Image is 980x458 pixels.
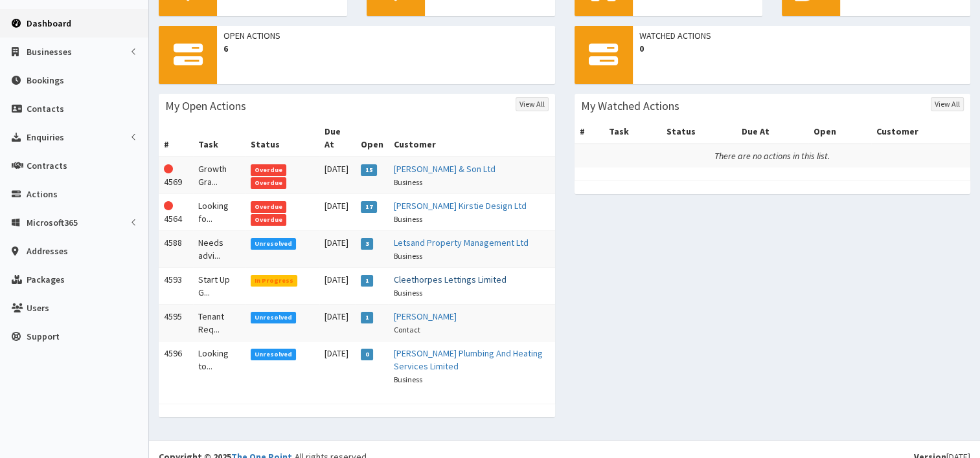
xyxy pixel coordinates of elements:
[27,245,68,257] span: Addresses
[319,230,356,267] td: [DATE]
[394,251,422,261] small: Business
[361,238,373,250] span: 3
[251,275,298,287] span: In Progress
[159,267,193,304] td: 4593
[394,274,507,285] a: Cleethorpes Lettings Limited
[736,120,808,144] th: Due At
[394,200,527,212] a: [PERSON_NAME] Kirstie Design Ltd
[193,304,245,341] td: Tenant Req...
[193,230,245,267] td: Needs advi...
[159,304,193,341] td: 4595
[223,42,549,55] span: 6
[165,100,246,112] h3: My Open Actions
[251,214,287,226] span: Overdue
[27,46,72,58] span: Businesses
[27,74,64,86] span: Bookings
[319,267,356,304] td: [DATE]
[516,97,549,111] a: View All
[159,157,193,194] td: 4569
[394,163,496,175] a: [PERSON_NAME] & Son Ltd
[604,120,661,144] th: Task
[319,193,356,230] td: [DATE]
[639,42,964,55] span: 0
[27,131,64,143] span: Enquiries
[319,341,356,391] td: [DATE]
[394,214,422,224] small: Business
[931,97,964,111] a: View All
[871,120,970,144] th: Customer
[575,120,604,144] th: #
[251,349,297,360] span: Unresolved
[27,302,49,314] span: Users
[356,120,389,157] th: Open
[27,217,78,228] span: Microsoft365
[193,193,245,230] td: Looking fo...
[319,120,356,157] th: Due At
[27,103,64,114] span: Contacts
[159,193,193,230] td: 4564
[251,201,287,213] span: Overdue
[245,120,319,157] th: Status
[319,157,356,194] td: [DATE]
[193,267,245,304] td: Start Up G...
[361,275,373,287] span: 1
[27,274,65,285] span: Packages
[661,120,736,144] th: Status
[164,201,173,210] i: This Action is overdue!
[159,341,193,391] td: 4596
[394,237,529,248] a: Letsand Property Management Ltd
[394,347,543,372] a: [PERSON_NAME] Plumbing And Heating Services Limited
[159,120,193,157] th: #
[394,288,422,298] small: Business
[251,164,287,176] span: Overdue
[159,230,193,267] td: 4588
[193,120,245,157] th: Task
[27,188,58,200] span: Actions
[164,164,173,173] i: This Action is overdue!
[361,164,377,176] span: 15
[251,238,297,250] span: Unresolved
[193,157,245,194] td: Growth Gra...
[394,375,422,384] small: Business
[394,177,422,187] small: Business
[319,304,356,341] td: [DATE]
[27,160,67,171] span: Contracts
[389,120,554,157] th: Customer
[394,311,457,322] a: [PERSON_NAME]
[27,331,60,342] span: Support
[639,29,964,42] span: Watched Actions
[251,177,287,189] span: Overdue
[581,100,679,112] h3: My Watched Actions
[27,17,71,29] span: Dashboard
[394,325,420,334] small: Contact
[361,312,373,323] span: 1
[251,312,297,323] span: Unresolved
[361,201,377,213] span: 17
[361,349,373,360] span: 0
[714,150,830,162] i: There are no actions in this list.
[193,341,245,391] td: Looking to...
[808,120,871,144] th: Open
[223,29,549,42] span: Open Actions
